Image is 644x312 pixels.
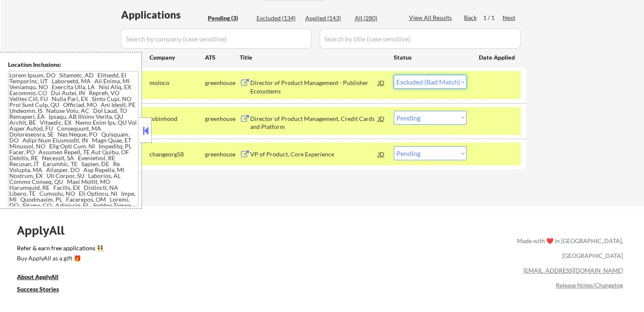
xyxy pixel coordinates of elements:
[240,53,386,62] div: Title
[17,273,70,283] a: About ApplyAll
[355,14,397,22] div: All (280)
[121,28,312,49] input: Search by company (case sensitive)
[250,150,378,159] div: VP of Product, Core Experience
[205,79,240,87] div: greenhouse
[208,14,250,22] div: Pending (3)
[377,75,386,90] div: JD
[464,14,478,22] div: Back
[556,282,623,289] a: Release Notes/Changelog
[394,49,467,65] div: Status
[17,223,74,238] div: ApplyAll
[503,14,516,22] div: Next
[121,10,205,20] div: Applications
[257,14,299,22] div: Excluded (134)
[514,233,623,263] div: Made with ❤️ in [GEOGRAPHIC_DATA], [GEOGRAPHIC_DATA]
[305,14,348,22] div: Applied (143)
[205,115,240,123] div: greenhouse
[17,245,340,254] a: Refer & earn free applications 👯‍♀️
[17,254,102,265] a: Buy ApplyAll as a gift 🎁
[250,79,378,95] div: Director of Product Management - Publisher Ecosystems
[483,14,503,22] div: 1 / 1
[149,115,205,123] div: robinhood
[479,53,516,62] div: Date Applied
[377,146,386,161] div: JD
[523,267,623,274] a: [EMAIL_ADDRESS][DOMAIN_NAME]
[409,14,454,22] div: View All Results
[17,285,59,293] u: Success Stories
[320,28,521,49] input: Search by title (case sensitive)
[8,60,138,69] div: Location Inclusions:
[149,79,205,87] div: moloco
[149,150,205,159] div: changeorg58
[250,115,378,131] div: Director of Product Management, Credit Cards and Platform
[205,150,240,159] div: greenhouse
[205,53,240,62] div: ATS
[17,285,70,296] a: Success Stories
[377,111,386,126] div: JD
[17,273,58,280] u: About ApplyAll
[17,255,102,261] div: Buy ApplyAll as a gift 🎁
[149,53,205,62] div: Company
